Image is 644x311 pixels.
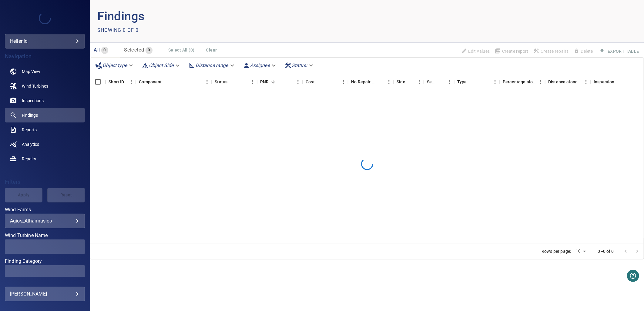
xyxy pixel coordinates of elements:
p: 0–0 of 0 [598,248,614,254]
span: Findings that are included in repair orders can not be deleted [571,46,595,56]
div: helleniq [10,36,80,46]
button: Menu [415,77,424,86]
div: 10 [574,247,588,256]
div: The base labour and equipment costs to repair the finding. Does not include the loss of productio... [306,73,315,90]
span: Selected [124,47,144,53]
label: Wind Turbine Name [5,233,85,238]
div: Assignee [240,60,280,71]
button: Sort [376,78,384,86]
div: Component [136,73,212,90]
span: Apply the latest inspection filter to create repairs [531,46,571,56]
div: Type [454,73,500,90]
div: RNR [257,73,303,90]
button: Menu [293,77,303,86]
div: Object type [93,60,137,71]
div: Repair Now Ratio: The ratio of the additional incurred cost of repair in 1 year and the cost of r... [260,73,269,90]
div: Side [397,73,405,90]
label: Wind Farms [5,207,85,212]
em: Status : [292,62,307,68]
div: Short ID [109,73,124,90]
a: inspections noActive [5,93,85,108]
h4: Filters [5,179,85,185]
button: Sort [269,78,277,86]
em: Distance range [196,62,228,68]
nav: pagination navigation [620,246,643,256]
div: Type [457,73,467,90]
p: Rows per page: [542,248,571,254]
label: Finding Category [5,259,85,264]
span: Findings that are included in repair orders will not be updated [459,46,492,56]
button: Sort [315,78,323,86]
button: Menu [339,77,348,86]
span: Wind Turbines [22,83,48,89]
div: Distance range [186,60,238,71]
button: Menu [582,77,591,86]
button: Menu [248,77,257,86]
div: No Repair Cost [348,73,394,90]
div: Inspection [594,73,615,90]
div: Distance along [548,73,578,90]
span: Findings [22,112,38,118]
p: Findings [97,7,367,25]
div: Cost [303,73,348,90]
div: Component [139,73,162,90]
div: Short ID [106,73,136,90]
button: Sort [227,78,236,86]
button: Menu [445,77,454,86]
div: Status [215,73,227,90]
button: Menu [491,77,500,86]
span: Repairs [22,156,36,162]
button: Menu [384,77,394,86]
a: analytics noActive [5,137,85,152]
em: Assignee [250,62,270,68]
span: 0 [101,47,108,54]
a: windturbines noActive [5,79,85,93]
span: Analytics [22,141,39,147]
div: Projected additional costs incurred by waiting 1 year to repair. This is a function of possible i... [351,73,376,90]
button: Menu [127,77,136,86]
div: Percentage along [503,73,536,90]
div: Object Side [139,60,183,71]
button: Menu [203,77,212,86]
em: Object type [102,62,127,68]
p: Showing 0 of 0 [97,27,139,34]
div: Distance along [545,73,591,90]
span: All [94,47,100,53]
em: Object Side [149,62,174,68]
div: helleniq [5,34,85,48]
div: Side [394,73,424,90]
button: Sort [162,78,170,86]
a: reports noActive [5,122,85,137]
button: Menu [536,77,545,86]
span: 0 [146,47,153,54]
div: Status [212,73,257,90]
div: Severity [427,73,437,90]
div: Status: [282,60,317,71]
div: Severity [424,73,454,90]
div: [PERSON_NAME] [10,289,80,299]
div: Wind Farms [5,214,85,228]
a: repairs noActive [5,152,85,166]
a: map noActive [5,64,85,79]
span: Reports [22,127,37,133]
div: Agios_Athannasios [10,218,80,224]
a: findings active [5,108,85,122]
span: Inspections [22,98,44,104]
span: Map View [22,69,40,75]
h4: Navigation [5,53,85,59]
button: Sort [437,78,445,86]
div: Percentage along [500,73,545,90]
